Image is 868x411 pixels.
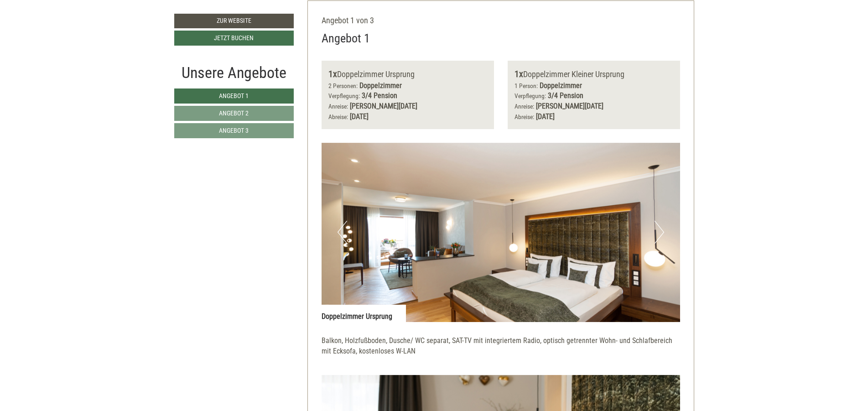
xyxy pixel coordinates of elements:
[328,68,487,81] div: Doppelzimmer Ursprung
[219,127,249,134] span: Angebot 3
[359,81,402,90] b: Doppelzimmer
[536,112,555,121] b: [DATE]
[515,92,546,99] small: Verpflegung:
[322,336,680,357] p: Balkon, Holzfußboden, Dusche/ WC separat, SAT-TV mit integriertem Radio, optisch getrennter Wohn-...
[219,109,249,117] span: Angebot 2
[328,92,360,99] small: Verpflegung:
[328,68,337,79] b: 1x
[328,82,358,89] small: 2 Personen:
[338,221,347,244] button: Previous
[515,103,534,110] small: Anreise:
[174,62,294,84] div: Unsere Angebote
[328,103,348,110] small: Anreise:
[540,81,582,90] b: Doppelzimmer
[219,92,249,99] span: Angebot 1
[548,91,583,100] b: 3/4 Pension
[655,221,664,244] button: Next
[322,143,680,322] img: image
[322,30,370,47] div: Angebot 1
[536,102,603,110] b: [PERSON_NAME][DATE]
[322,305,406,322] div: Doppelzimmer Ursprung
[322,16,374,25] span: Angebot 1 von 3
[174,31,294,46] a: Jetzt buchen
[515,113,534,120] small: Abreise:
[515,82,538,89] small: 1 Person:
[350,112,369,121] b: [DATE]
[515,68,673,81] div: Doppelzimmer Kleiner Ursprung
[515,68,523,79] b: 1x
[350,102,417,110] b: [PERSON_NAME][DATE]
[328,113,348,120] small: Abreise:
[362,91,397,100] b: 3/4 Pension
[174,14,294,28] a: Zur Website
